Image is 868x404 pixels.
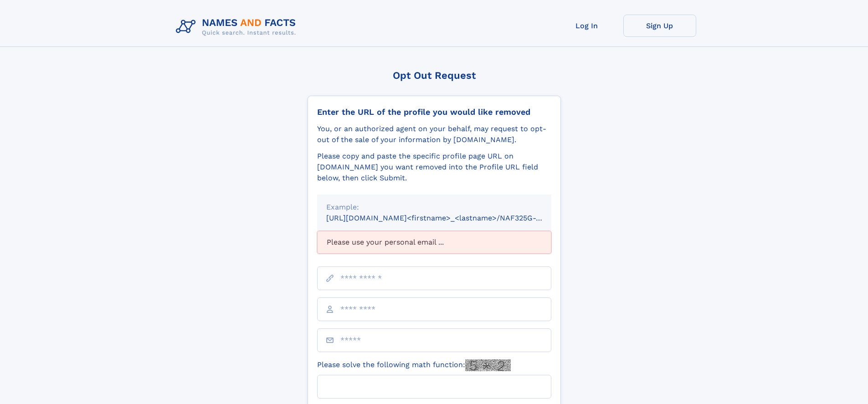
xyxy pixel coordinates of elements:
div: Opt Out Request [308,70,561,81]
div: Please use your personal email ... [317,231,551,254]
div: Example: [326,202,542,213]
div: You, or an authorized agent on your behalf, may request to opt-out of the sale of your informatio... [317,123,551,145]
small: [URL][DOMAIN_NAME]<firstname>_<lastname>/NAF325G-xxxxxxxx [326,214,569,222]
a: Sign Up [623,15,696,37]
div: Enter the URL of the profile you would like removed [317,107,551,117]
div: Please copy and paste the specific profile page URL on [DOMAIN_NAME] you want removed into the Pr... [317,151,551,184]
img: Logo Names and Facts [172,15,303,39]
label: Please solve the following math function: [317,359,511,371]
a: Log In [550,15,623,37]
